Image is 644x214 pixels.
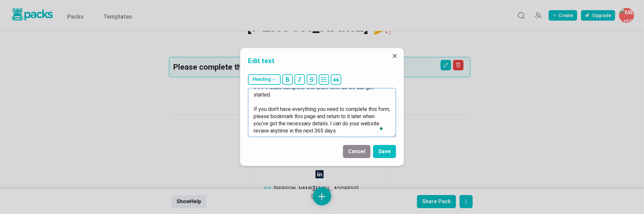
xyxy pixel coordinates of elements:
header: Edit text [240,48,404,71]
button: bullet [319,74,329,85]
button: Close [389,51,400,61]
button: block quote [331,74,341,85]
textarea: To enrich screen reader interactions, please activate Accessibility in Grammarly extension settings [248,88,396,137]
button: bold [282,74,293,85]
button: Cancel [343,145,370,158]
button: Save [373,145,396,158]
button: strikethrough [307,74,317,85]
button: Heading [248,74,281,85]
button: italic [294,74,305,85]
